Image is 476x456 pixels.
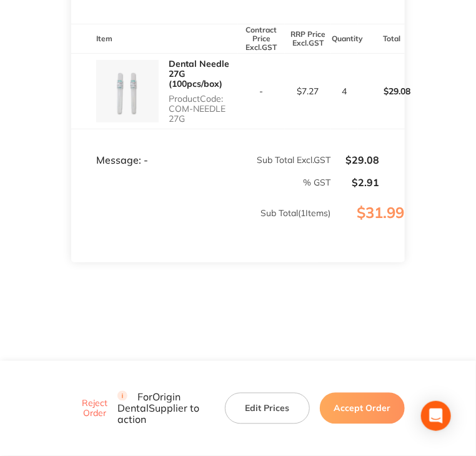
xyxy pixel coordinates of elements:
p: % GST [72,177,330,187]
button: Edit Prices [225,393,310,424]
p: $7.27 [285,86,331,96]
p: Sub Total Excl. GST [239,155,330,165]
button: Reject Order [71,398,117,419]
th: Item [71,24,238,53]
p: - [239,86,284,96]
p: $31.99 [332,204,404,247]
th: Total [358,24,405,53]
button: Accept Order [320,393,405,424]
div: Open Intercom Messenger [421,401,451,431]
td: Message: - [71,129,238,167]
p: Product Code: COM-NEEDLE 27G [169,94,238,124]
p: 4 [332,86,357,96]
p: $2.91 [332,177,379,188]
p: $29.08 [359,76,409,106]
p: Sub Total ( 1 Items) [72,208,330,243]
a: Dental Needle 27G (100pcs/box) [169,58,229,89]
th: Quantity [331,24,358,53]
th: Contract Price Excl. GST [238,24,285,53]
img: a2wzZzBxag [96,60,159,122]
p: $29.08 [332,154,379,166]
th: RRP Price Excl. GST [285,24,332,53]
p: For Origin Dental Supplier to action [117,391,210,426]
